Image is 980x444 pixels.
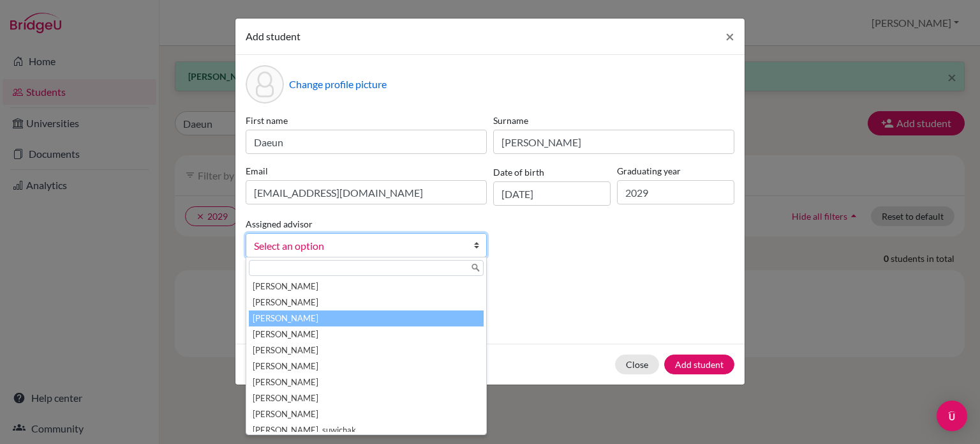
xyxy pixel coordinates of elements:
[249,342,484,358] li: [PERSON_NAME]
[249,406,484,422] li: [PERSON_NAME]
[249,374,484,390] li: [PERSON_NAME]
[615,355,659,374] button: Close
[493,114,734,127] label: Surname
[254,238,462,254] span: Select an option
[246,164,487,178] label: Email
[246,30,301,42] span: Add student
[246,114,487,127] label: First name
[249,326,484,342] li: [PERSON_NAME]
[249,358,484,374] li: [PERSON_NAME]
[725,27,734,45] span: ×
[937,401,967,431] div: Open Intercom Messenger
[493,181,611,206] input: dd/mm/yyyy
[246,278,734,293] p: Parents
[493,165,544,179] label: Date of birth
[249,279,484,295] li: [PERSON_NAME]
[664,355,734,374] button: Add student
[249,422,484,438] li: [PERSON_NAME], suwichak
[246,65,284,103] div: Profile picture
[617,164,734,178] label: Graduating year
[249,390,484,406] li: [PERSON_NAME]
[249,310,484,326] li: [PERSON_NAME]
[246,217,313,231] label: Assigned advisor
[249,295,484,310] li: [PERSON_NAME]
[715,19,745,54] button: Close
